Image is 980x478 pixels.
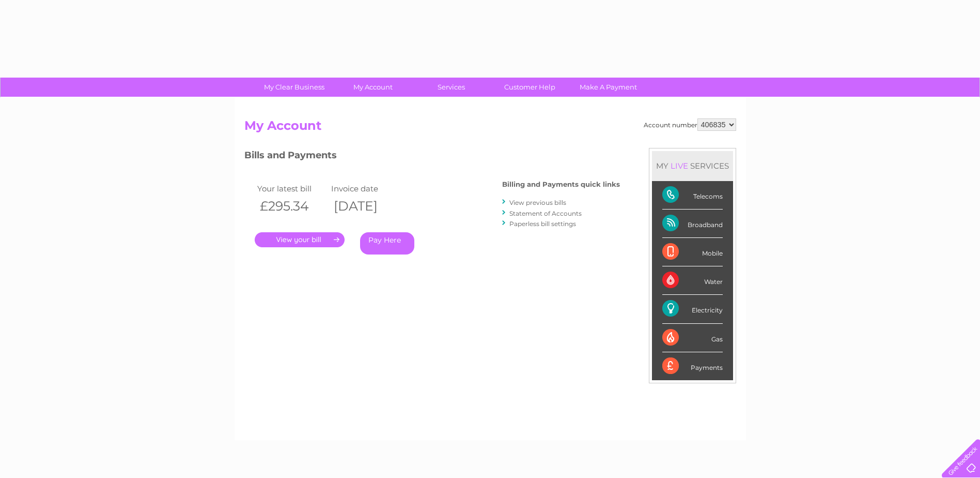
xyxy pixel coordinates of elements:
[566,78,651,97] a: Make A Payment
[662,181,723,210] div: Telecoms
[244,118,736,138] h2: My Account
[662,352,723,380] div: Payments
[252,78,337,97] a: My Clear Business
[329,182,403,196] td: Invoice date
[255,196,329,217] th: £295.34
[409,78,494,97] a: Services
[255,232,345,247] a: .
[509,210,582,217] a: Statement of Accounts
[487,78,572,97] a: Customer Help
[662,266,723,295] div: Water
[509,199,566,206] a: View previous bills
[662,210,723,238] div: Broadband
[644,118,736,131] div: Account number
[329,196,403,217] th: [DATE]
[662,324,723,352] div: Gas
[330,78,415,97] a: My Account
[509,220,576,228] a: Paperless bill settings
[662,238,723,266] div: Mobile
[668,161,690,171] div: LIVE
[662,295,723,323] div: Electricity
[244,148,620,166] h3: Bills and Payments
[502,181,620,188] h4: Billing and Payments quick links
[652,151,733,181] div: MY SERVICES
[255,182,329,196] td: Your latest bill
[360,232,414,255] a: Pay Here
